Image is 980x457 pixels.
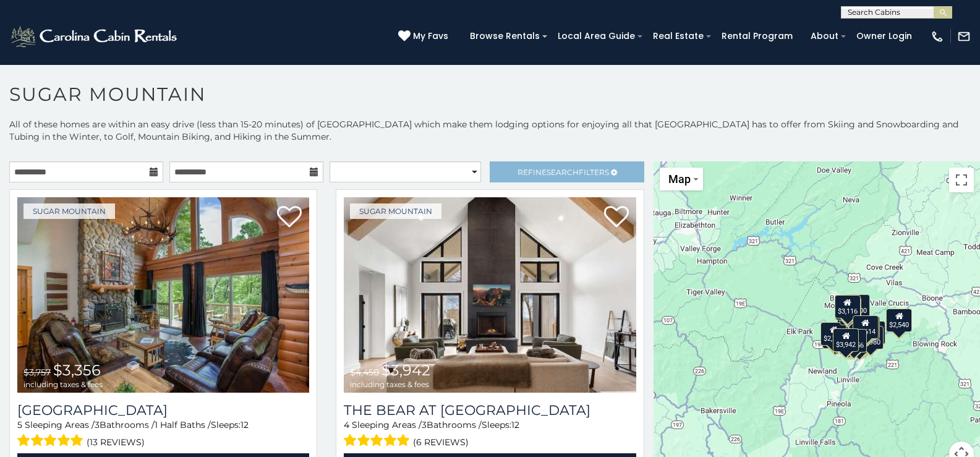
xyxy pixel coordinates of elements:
[17,402,309,419] a: [GEOGRAPHIC_DATA]
[350,367,379,378] span: $4,450
[547,168,579,177] span: Search
[715,27,799,46] a: Rental Program
[490,161,644,182] a: RefineSearchFilters
[344,419,636,450] div: Sleeping Areas / Bathrooms / Sleeps:
[511,419,519,430] span: 12
[841,328,867,352] div: $3,356
[604,205,629,231] a: Add to favorites
[53,361,101,379] span: $3,356
[835,297,861,320] div: $2,101
[241,419,249,430] span: 12
[17,402,309,419] h3: Grouse Moor Lodge
[931,30,944,43] img: phone-regular-white.png
[17,197,309,393] img: Grouse Moor Lodge
[668,173,691,186] span: Map
[804,27,845,46] a: About
[518,168,609,177] span: Refine Filters
[155,419,211,430] span: 1 Half Baths /
[660,168,703,190] button: Change map style
[23,203,115,219] a: Sugar Mountain
[886,308,912,331] div: $2,540
[853,315,879,339] div: $1,614
[647,27,710,46] a: Real Estate
[23,367,51,378] span: $3,757
[344,197,636,393] a: The Bear At Sugar Mountain $4,450 $3,942 including taxes & fees
[422,419,427,430] span: 3
[350,203,441,219] a: Sugar Mountain
[350,380,430,388] span: including taxes & fees
[23,380,103,388] span: including taxes & fees
[344,402,636,419] h3: The Bear At Sugar Mountain
[344,419,349,430] span: 4
[344,197,636,393] img: The Bear At Sugar Mountain
[957,30,971,43] img: mail-regular-white.png
[846,330,872,353] div: $5,428
[464,27,546,46] a: Browse Rentals
[17,419,22,430] span: 5
[17,197,309,393] a: Grouse Moor Lodge $3,757 $3,356 including taxes & fees
[854,315,880,339] div: $2,930
[843,294,869,317] div: $2,300
[9,24,181,49] img: White-1-2.png
[552,27,641,46] a: Local Area Guide
[17,419,309,450] div: Sleeping Areas / Bathrooms / Sleeps:
[398,30,451,43] a: My Favs
[820,322,846,346] div: $2,746
[859,320,885,344] div: $1,952
[95,419,100,430] span: 3
[381,361,430,379] span: $3,942
[344,402,636,419] a: The Bear At [GEOGRAPHIC_DATA]
[277,205,302,231] a: Add to favorites
[413,434,469,450] span: (6 reviews)
[87,434,145,450] span: (13 reviews)
[949,168,974,192] button: Toggle fullscreen view
[850,27,918,46] a: Owner Login
[413,30,448,43] span: My Favs
[833,328,859,352] div: $3,942
[834,294,860,318] div: $3,116
[857,326,883,349] div: $1,980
